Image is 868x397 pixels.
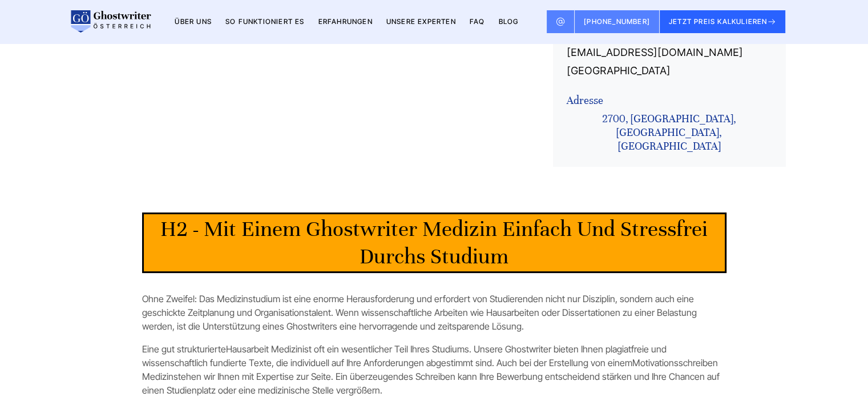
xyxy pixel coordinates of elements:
[584,17,650,26] span: [PHONE_NUMBER]
[226,343,302,355] span: Hausarbeit Medizin
[567,112,772,153] p: 2700, [GEOGRAPHIC_DATA], [GEOGRAPHIC_DATA], [GEOGRAPHIC_DATA]
[318,17,373,26] a: Erfahrungen
[575,10,660,33] a: [PHONE_NUMBER]
[142,343,667,368] span: ist oft ein wesentlicher Teil Ihres Studiums. Unsere Ghostwriter bieten Ihnen plagiatfreie und wi...
[142,371,720,396] span: stehen wir Ihnen mit Expertise zur Seite. Ein überzeugendes Schreiben kann Ihre Bewerbung entsche...
[556,17,565,26] img: Email
[470,17,485,26] a: FAQ
[660,10,786,33] button: JETZT PREIS KALKULIEREN
[386,17,456,26] a: Unsere Experten
[225,17,305,26] a: So funktioniert es
[142,212,726,273] h2: Mit einem Ghostwriter Medizin einfach und stressfrei durchs Studium
[69,10,151,33] img: logo wirschreiben
[567,94,772,107] p: Adresse
[498,17,518,26] a: BLOG
[175,17,212,26] a: Über uns
[567,43,772,80] a: [EMAIL_ADDRESS][DOMAIN_NAME][GEOGRAPHIC_DATA]
[142,293,697,332] span: Ohne Zweifel: Das Medizinstudium ist eine enorme Herausforderung und erfordert von Studierenden n...
[142,343,226,355] span: Eine gut strukturierte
